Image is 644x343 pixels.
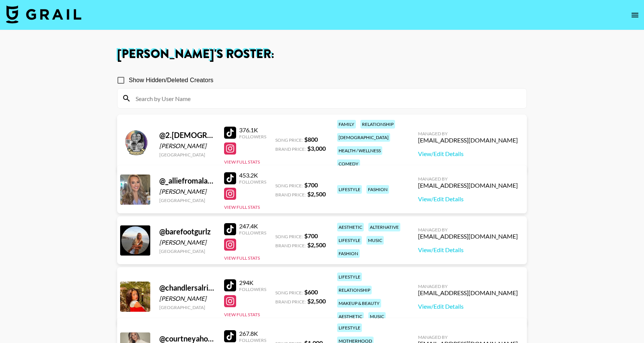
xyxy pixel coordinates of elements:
[224,204,260,210] button: View Full Stats
[131,92,522,104] input: Search by User Name
[337,146,382,155] div: health / wellness
[304,136,318,143] strong: $ 800
[159,198,215,203] div: [GEOGRAPHIC_DATA]
[307,145,326,152] strong: $ 3,000
[418,150,518,158] a: View/Edit Details
[224,159,260,165] button: View Full Stats
[159,295,215,302] div: [PERSON_NAME]
[337,133,390,142] div: [DEMOGRAPHIC_DATA]
[418,182,518,189] div: [EMAIL_ADDRESS][DOMAIN_NAME]
[337,223,364,231] div: aesthetic
[337,159,360,168] div: comedy
[159,305,215,310] div: [GEOGRAPHIC_DATA]
[239,330,266,337] div: 267.8K
[275,183,303,188] span: Song Price:
[224,255,260,261] button: View Full Stats
[129,76,214,85] span: Show Hidden/Deleted Creators
[275,137,303,143] span: Song Price:
[6,5,81,23] img: Grail Talent
[239,179,266,185] div: Followers
[239,126,266,134] div: 376.1K
[304,181,318,188] strong: $ 700
[418,136,518,144] div: [EMAIL_ADDRESS][DOMAIN_NAME]
[337,120,356,129] div: family
[159,130,215,140] div: @ 2.[DEMOGRAPHIC_DATA].and.2.babies
[275,192,306,198] span: Brand Price:
[307,297,326,305] strong: $ 2,500
[275,243,306,248] span: Brand Price:
[239,134,266,139] div: Followers
[117,48,527,60] h1: [PERSON_NAME] 's Roster:
[418,334,518,340] div: Managed By
[418,233,518,240] div: [EMAIL_ADDRESS][DOMAIN_NAME]
[337,185,362,194] div: lifestyle
[337,323,362,332] div: lifestyle
[337,286,372,294] div: relationship
[418,246,518,254] a: View/Edit Details
[366,185,389,194] div: fashion
[337,249,360,258] div: fashion
[418,227,518,233] div: Managed By
[275,299,306,305] span: Brand Price:
[304,288,318,296] strong: $ 600
[159,227,215,236] div: @ barefootgurlz
[337,236,362,245] div: lifestyle
[368,223,400,231] div: alternative
[307,241,326,248] strong: $ 2,500
[239,286,266,292] div: Followers
[275,146,306,152] span: Brand Price:
[337,312,364,321] div: aesthetic
[159,142,215,150] div: [PERSON_NAME]
[627,8,642,23] button: open drawer
[307,190,326,198] strong: $ 2,500
[418,195,518,203] a: View/Edit Details
[159,283,215,292] div: @ chandlersalright
[418,131,518,136] div: Managed By
[239,171,266,179] div: 453.2K
[368,312,386,321] div: music
[304,232,318,239] strong: $ 700
[418,289,518,297] div: [EMAIL_ADDRESS][DOMAIN_NAME]
[418,176,518,182] div: Managed By
[418,283,518,289] div: Managed By
[360,120,395,129] div: relationship
[239,279,266,286] div: 294K
[275,234,303,239] span: Song Price:
[275,290,303,296] span: Song Price:
[239,230,266,236] div: Followers
[337,299,381,308] div: makeup & beauty
[159,188,215,195] div: [PERSON_NAME]
[418,303,518,310] a: View/Edit Details
[239,337,266,343] div: Followers
[159,248,215,254] div: [GEOGRAPHIC_DATA]
[366,236,384,245] div: music
[159,152,215,158] div: [GEOGRAPHIC_DATA]
[337,273,362,281] div: lifestyle
[239,222,266,230] div: 247.4K
[159,239,215,246] div: [PERSON_NAME]
[159,176,215,185] div: @ _alliefromalabama_
[224,312,260,317] button: View Full Stats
